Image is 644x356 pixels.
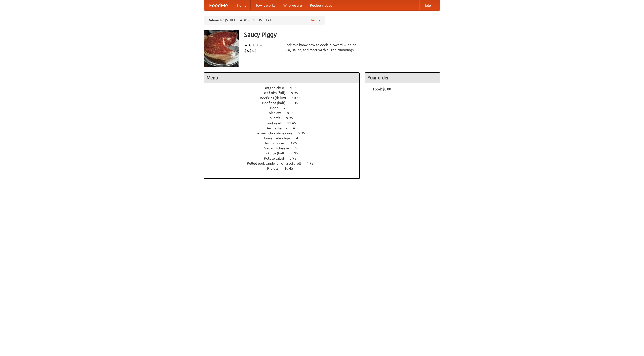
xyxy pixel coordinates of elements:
a: Beef ribs (delux) 10.45 [260,96,310,100]
span: Pork ribs (half) [262,151,291,155]
a: Recipe videos [306,0,336,10]
a: FoodMe [204,0,233,10]
a: Hushpuppies 3.25 [264,141,306,145]
a: Devilled eggs 4 [265,126,304,130]
span: 9.95 [291,91,303,95]
span: Potato salad [264,156,289,160]
a: Beef ribs (full) 9.95 [263,91,307,95]
a: How it works [251,0,279,10]
h4: Your order [365,73,440,83]
span: Beer [270,106,283,110]
span: 10.45 [284,166,298,170]
b: Total: $0.00 [373,87,391,91]
li: ★ [255,42,259,48]
a: Housemade chips 4 [262,136,307,140]
a: Collards 9.95 [267,116,302,120]
span: BBQ chicken [264,86,289,90]
span: 4.95 [290,86,302,90]
span: Beef ribs (full) [263,91,290,95]
span: Devilled eggs [265,126,292,130]
span: German chocolate cake [255,131,297,135]
span: 6 [295,146,302,150]
span: 9.95 [286,116,298,120]
span: 8.95 [287,111,299,115]
li: ★ [252,42,255,48]
span: 4.95 [307,161,318,165]
span: Coleslaw [267,111,286,115]
li: $ [247,48,249,53]
span: Beef ribs (delux) [260,96,291,100]
a: Pork ribs (half) 6.95 [262,151,307,155]
span: Collards [267,116,285,120]
li: $ [254,48,257,53]
a: German chocolate cake 5.95 [255,131,314,135]
img: angular.jpg [204,30,239,67]
a: Cornbread 11.45 [265,121,305,125]
span: Beef ribs (half) [262,101,291,105]
span: 6.95 [291,151,303,155]
a: Help [419,0,435,10]
span: Cornbread [265,121,286,125]
span: 11.45 [287,121,301,125]
span: Hushpuppies [264,141,289,145]
span: 10.45 [292,96,306,100]
a: BBQ chicken 4.95 [264,86,306,90]
li: $ [249,48,252,53]
span: Riblets [267,166,284,170]
h4: Menu [204,73,359,83]
li: $ [252,48,254,53]
div: Pork. We know how to cook it. Award-winning BBQ sauce, and meat with all the trimmings. [284,42,360,52]
a: Pulled pork sandwich on a soft roll 4.95 [247,161,323,165]
span: 6.45 [291,101,303,105]
li: ★ [259,42,263,48]
span: 3.95 [290,156,301,160]
li: ★ [248,42,252,48]
li: $ [244,48,247,53]
span: 4 [296,136,303,140]
a: Change [309,18,321,23]
span: 7.55 [284,106,295,110]
a: Potato salad 3.95 [264,156,306,160]
a: Coleslaw 8.95 [267,111,303,115]
a: Beer 7.55 [270,106,300,110]
span: 3.25 [290,141,302,145]
div: Deliver to: [STREET_ADDRESS][US_STATE] [204,16,325,25]
a: Who we are [279,0,306,10]
a: Beef ribs (half) 6.45 [262,101,307,105]
span: 5.95 [298,131,310,135]
h3: Saucy Piggy [244,30,440,40]
a: Mac and cheese 6 [264,146,306,150]
span: Mac and cheese [264,146,294,150]
span: 4 [293,126,300,130]
span: Pulled pork sandwich on a soft roll [247,161,306,165]
span: Housemade chips [262,136,295,140]
a: Riblets 10.45 [267,166,302,170]
a: Home [233,0,251,10]
li: ★ [244,42,248,48]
